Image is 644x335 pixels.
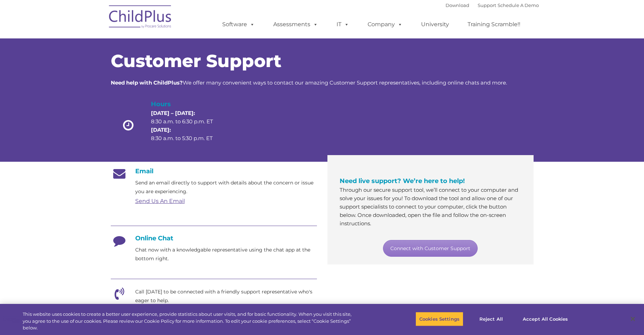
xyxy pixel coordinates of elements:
[383,240,478,257] a: Connect with Customer Support
[340,186,521,228] p: Through our secure support tool, we’ll connect to your computer and solve your issues for you! To...
[135,287,317,305] p: Call [DATE] to be connected with a friendly support representative who's eager to help.
[469,312,513,326] button: Reject All
[151,126,171,133] strong: [DATE]:
[266,17,325,31] a: Assessments
[151,110,195,116] strong: [DATE] – [DATE]:
[111,79,183,86] strong: Need help with ChildPlus?
[111,167,317,175] h4: Email
[111,79,507,86] span: We offer many convenient ways to contact our amazing Customer Support representatives, including ...
[106,0,175,35] img: ChildPlus by Procare Solutions
[151,99,225,109] h4: Hours
[151,109,225,143] p: 8:30 a.m. to 6:30 p.m. ET 8:30 a.m. to 5:30 p.m. ET
[111,234,317,242] h4: Online Chat
[478,2,496,8] a: Support
[519,312,572,326] button: Accept All Cookies
[135,198,185,204] a: Send Us An Email
[446,2,539,8] font: |
[415,312,463,326] button: Cookies Settings
[498,2,539,8] a: Schedule A Demo
[23,311,354,332] div: This website uses cookies to create a better user experience, provide statistics about user visit...
[111,50,281,72] span: Customer Support
[461,17,527,31] a: Training Scramble!!
[414,17,456,31] a: University
[135,179,317,196] p: Send an email directly to support with details about the concern or issue you are experiencing.
[340,177,465,185] span: Need live support? We’re here to help!
[215,17,262,31] a: Software
[135,246,317,263] p: Chat now with a knowledgable representative using the chat app at the bottom right.
[625,311,641,327] button: Close
[330,17,356,31] a: IT
[361,17,410,31] a: Company
[446,2,469,8] a: Download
